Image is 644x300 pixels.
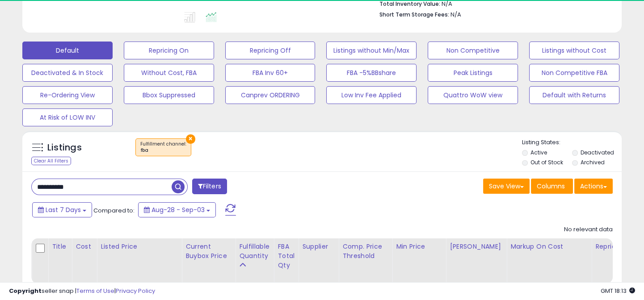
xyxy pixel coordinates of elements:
div: Fulfillable Quantity [239,242,270,261]
button: Re-Ordering View [22,86,113,104]
span: N/A [450,10,461,19]
a: Terms of Use [76,287,114,295]
th: The percentage added to the cost of goods (COGS) that forms the calculator for Min & Max prices. [507,238,592,283]
div: Supplier [302,242,335,251]
button: FBA Inv 60+ [225,64,316,82]
p: Listing States: [522,138,622,147]
div: Cost [76,242,93,251]
div: fba [140,147,186,154]
label: Active [530,149,547,156]
div: FBA Total Qty [278,242,295,270]
button: Low Inv Fee Applied [326,86,417,104]
button: Non Competitive FBA [529,64,619,82]
button: × [186,134,195,144]
button: Deactivated & In Stock [22,64,113,82]
button: Peak Listings [428,64,518,82]
b: Short Term Storage Fees: [379,11,449,18]
label: Deactivated [581,149,614,156]
button: Aug-28 - Sep-03 [138,202,216,217]
button: Canprev ORDERING [225,86,316,104]
button: Quattro WoW view [428,86,518,104]
button: At Risk of LOW INV [22,108,113,126]
th: CSV column name: cust_attr_1_Supplier [299,238,339,283]
button: Repricing Off [225,42,316,59]
button: Repricing On [124,42,214,59]
button: Without Cost, FBA [124,64,214,82]
button: Columns [531,179,573,194]
div: Title [52,242,68,251]
label: Archived [581,158,605,166]
button: Non Competitive [428,42,518,59]
button: Listings without Cost [529,42,619,59]
button: FBA -5%BBshare [326,64,417,82]
label: Out of Stock [530,158,563,166]
div: seller snap | | [9,287,155,296]
span: Aug-28 - Sep-03 [152,205,205,214]
button: Last 7 Days [32,202,92,217]
button: Actions [574,179,613,194]
span: Last 7 Days [46,205,81,214]
div: No relevant data [564,225,613,234]
div: Min Price [396,242,442,251]
strong: Copyright [9,287,42,295]
button: Filters [192,179,227,194]
span: Columns [537,182,565,191]
button: Listings without Min/Max [326,42,417,59]
button: Default [22,42,113,59]
div: Markup on Cost [510,242,588,251]
div: Clear All Filters [31,157,71,165]
span: 2025-09-11 18:13 GMT [601,287,635,295]
div: Comp. Price Threshold [342,242,388,261]
span: Fulfillment channel : [140,141,186,154]
a: Privacy Policy [116,287,155,295]
button: Bbox Suppressed [124,86,214,104]
div: Listed Price [101,242,178,251]
div: [PERSON_NAME] [450,242,503,251]
div: Current Buybox Price [185,242,232,261]
button: Default with Returns [529,86,619,104]
span: Compared to: [93,206,135,215]
h5: Listings [47,142,82,154]
button: Save View [483,179,530,194]
div: Repricing [595,242,628,251]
